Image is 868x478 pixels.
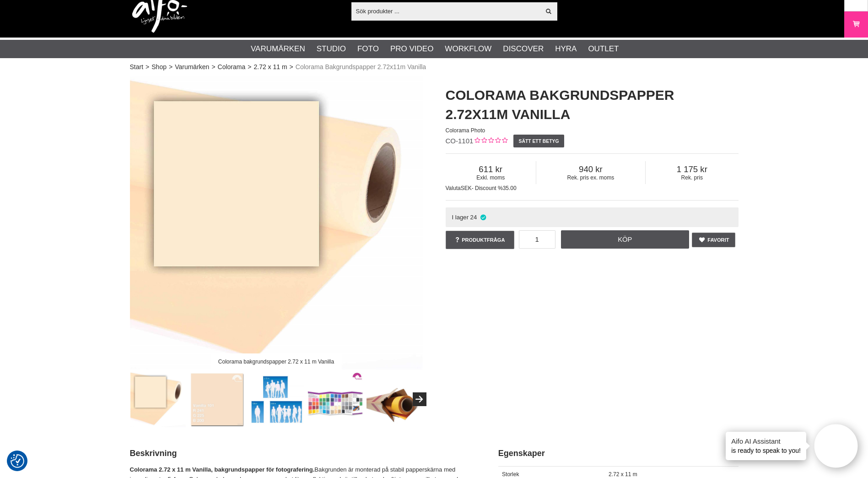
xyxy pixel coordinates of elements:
span: Rek. pris ex. moms [536,174,645,181]
span: > [290,62,293,72]
img: Supplied in robust packaging [367,372,422,427]
img: Stop the paper from freerolling with Colorama Background Paper Stop [248,372,304,427]
input: Sök produkter ... [351,4,540,18]
span: Storlek [502,471,519,478]
h4: Aifo AI Assistant [731,436,801,446]
span: Exkl. moms [446,174,536,181]
a: Discover [503,43,544,55]
div: Kundbetyg: 0 [473,136,507,146]
button: Samtyckesinställningar [11,453,24,469]
a: Köp [561,230,689,249]
span: > [169,62,173,72]
span: > [211,62,215,72]
h2: Egenskaper [498,448,739,459]
strong: Colorama 2.72 x 11 m Vanilla, bakgrundspapper för fotografering. [130,466,315,473]
span: 35.00 [503,185,517,191]
span: 940 [536,164,645,174]
span: 2.72 x 11 m [609,471,637,478]
span: Colorama Photo [446,127,485,134]
div: is ready to speak to you! [726,432,806,460]
img: Colorama bakgrundspapper 2.72 x 11 m Vanilla [130,372,186,427]
a: Varumärken [251,43,305,55]
a: Foto [357,43,379,55]
a: Colorama [218,62,246,72]
span: SEK [461,185,472,191]
a: 2.72 x 11 m [253,62,287,72]
a: Sätt ett betyg [513,135,564,147]
span: - Discount % [472,185,503,191]
span: 1 175 [646,164,739,174]
img: Colorama bakgrundspapper 2.72 x 11 m Vanilla [130,76,423,369]
img: Vanilla 101 - Kalibrerad Monitor Adobe RGB 6500K [189,372,245,427]
a: Favorit [692,233,735,247]
a: Outlet [588,43,619,55]
img: Order the Colorama color chart to see the colors live [307,372,363,427]
span: > [146,62,149,72]
img: Revisit consent button [11,454,24,468]
div: Colorama bakgrundspapper 2.72 x 11 m Vanilla [210,353,342,369]
i: I lager [479,214,487,221]
a: Shop [151,62,167,72]
span: Rek. pris [646,174,739,181]
span: > [248,62,251,72]
span: 611 [446,164,536,174]
button: Next [413,392,426,406]
a: Workflow [445,43,491,55]
h1: Colorama Bakgrundspapper 2.72x11m Vanilla [446,86,739,124]
span: Colorama Bakgrundspapper 2.72x11m Vanilla [296,62,426,72]
h2: Beskrivning [130,448,475,459]
span: 24 [470,214,477,221]
span: Valuta [446,185,461,191]
a: Start [130,62,144,72]
a: Pro Video [390,43,433,55]
a: Hyra [555,43,577,55]
a: Varumärken [175,62,209,72]
a: Studio [317,43,346,55]
a: Produktfråga [446,231,514,249]
span: I lager [452,214,469,221]
span: CO-1101 [446,137,474,145]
